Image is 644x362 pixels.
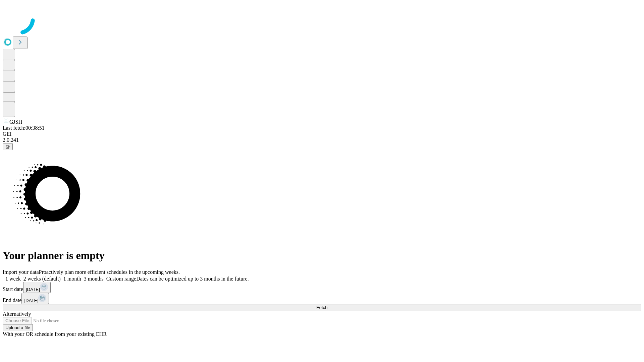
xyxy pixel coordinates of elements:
[3,331,107,337] span: With your OR schedule from your existing EHR
[23,276,61,282] span: 2 weeks (default)
[63,276,81,282] span: 1 month
[24,298,38,303] span: [DATE]
[3,311,31,317] span: Alternatively
[3,293,641,304] div: End date
[3,249,641,262] h1: Your planner is empty
[5,276,21,282] span: 1 week
[3,304,641,311] button: Fetch
[23,282,51,293] button: [DATE]
[5,144,10,149] span: @
[3,131,641,137] div: GEI
[84,276,104,282] span: 3 months
[3,143,13,150] button: @
[3,269,39,275] span: Import your data
[26,287,40,292] span: [DATE]
[9,119,22,125] span: GJSH
[136,276,249,282] span: Dates can be optimized up to 3 months in the future.
[316,305,327,310] span: Fetch
[3,324,33,331] button: Upload a file
[3,282,641,293] div: Start date
[3,125,45,131] span: Last fetch: 00:38:51
[106,276,136,282] span: Custom range
[3,137,641,143] div: 2.0.241
[21,293,49,304] button: [DATE]
[39,269,180,275] span: Proactively plan more efficient schedules in the upcoming weeks.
